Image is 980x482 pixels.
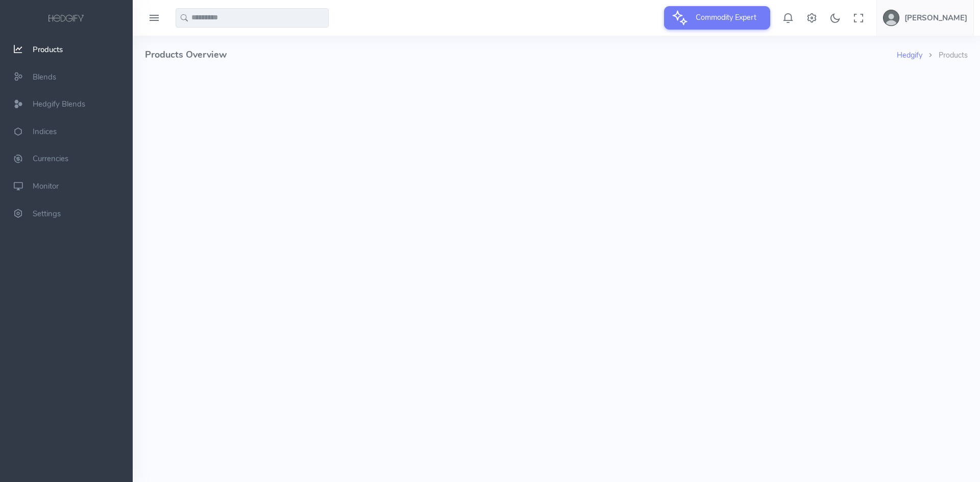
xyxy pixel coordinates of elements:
span: Currencies [33,154,68,164]
a: Hedgify [897,50,922,60]
span: Settings [33,209,61,219]
span: Indices [33,126,57,137]
span: Hedgify Blends [33,99,85,109]
span: Blends [33,72,56,82]
a: Commodity Expert [664,12,770,22]
span: Monitor [33,181,59,191]
button: Commodity Expert [664,6,770,30]
h5: [PERSON_NAME] [904,14,967,22]
span: Commodity Expert [690,6,763,29]
img: logo [46,13,86,24]
span: Products [33,44,63,55]
li: Products [922,50,968,61]
h4: Products Overview [145,36,897,74]
img: user-image [883,10,899,26]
